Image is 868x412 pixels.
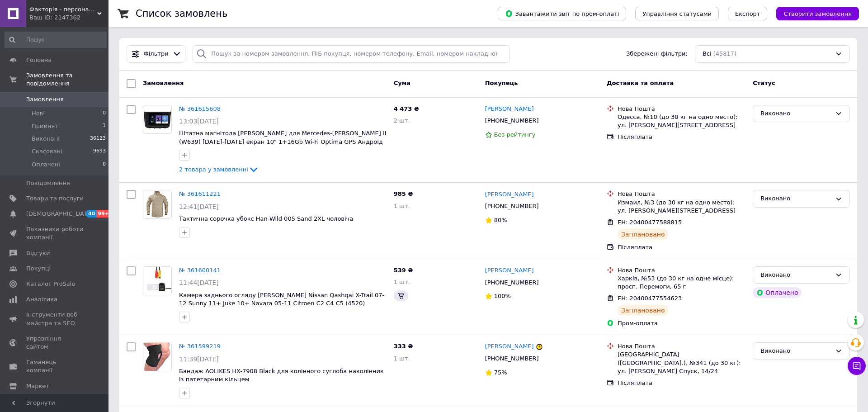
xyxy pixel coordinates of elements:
span: 1 шт. [394,203,410,209]
a: [PERSON_NAME] [485,342,534,351]
span: 40 [86,210,96,218]
div: Измаил, №3 (до 30 кг на одно место): ул. [PERSON_NAME][STREET_ADDRESS] [618,199,745,215]
div: Харків, №53 (до 30 кг на одне місце): просп. Перемоги, 65 г [618,275,745,291]
div: [GEOGRAPHIC_DATA] ([GEOGRAPHIC_DATA].), №341 (до 30 кг): ул. [PERSON_NAME] Спуск, 14/24 [618,350,745,375]
a: Бандаж AOLIKES HX-7908 Black для колінного суглоба наколінник із патетарним кільцем [179,368,384,383]
a: № 361599219 [179,343,221,350]
span: Створити замовлення [783,10,852,17]
button: Експорт [728,7,768,20]
span: Нові [32,109,45,118]
span: Доставка та оплата [607,80,674,86]
span: Гаманець компанії [26,358,84,374]
a: № 361600141 [179,267,221,274]
span: 539 ₴ [394,267,413,274]
a: Фото товару [143,266,172,295]
span: 2 шт. [394,117,410,124]
span: Повідомлення [26,179,70,187]
span: Факторія - персональна техніка [29,5,97,14]
img: Фото товару [143,343,171,371]
img: Фото товару [143,105,171,133]
span: 36123 [90,135,106,143]
span: Всі [703,50,712,58]
a: Фото товару [143,190,172,219]
span: 75% [494,369,507,376]
span: Аналітика [26,295,57,303]
span: Каталог ProSale [26,280,75,288]
span: (45817) [713,50,737,57]
span: 1 шт. [394,279,410,285]
span: Інструменти веб-майстра та SEO [26,311,84,327]
span: 9693 [93,147,106,156]
span: 12:41[DATE] [179,203,219,210]
div: Виконано [760,270,831,280]
span: [PHONE_NUMBER] [485,117,539,124]
span: Оплачені [32,161,60,169]
span: 333 ₴ [394,343,413,350]
button: Створити замовлення [776,7,859,20]
a: Фото товару [143,105,172,134]
span: 99+ [96,210,111,218]
div: Нова Пошта [618,266,745,275]
span: 0 [103,161,106,169]
span: 2 товара у замовленні [179,166,248,173]
span: Завантажити звіт по пром-оплаті [505,9,619,18]
div: Післяплата [618,133,745,141]
span: Фільтри [144,50,169,58]
div: Нова Пошта [618,342,745,350]
span: Управління статусами [642,10,712,17]
a: [PERSON_NAME] [485,190,534,199]
span: Камера заднього огляду [PERSON_NAME] Nissan Qashqai X-Trail 07-12 Sunny 11+ Juke 10+ Navara 05-11... [179,292,384,307]
span: Штатна магнітола [PERSON_NAME] для Mercedes-[PERSON_NAME] II (W639) [DATE]-[DATE] екран 10" 1+16G... [179,130,387,145]
a: Створити замовлення [767,10,859,17]
span: Прийняті [32,122,60,130]
span: Показники роботи компанії [26,225,84,242]
span: Головна [26,56,52,64]
span: 985 ₴ [394,190,413,197]
a: Тактична сорочка убокс Han-Wild 005 Sand 2XL чоловіча [179,215,353,222]
span: [PHONE_NUMBER] [485,203,539,209]
span: Статус [753,80,775,86]
button: Завантажити звіт по пром-оплаті [498,7,626,20]
a: [PERSON_NAME] [485,266,534,275]
span: 0 [103,109,106,118]
span: Відгуки [26,249,50,257]
span: Виконані [32,135,60,143]
div: Нова Пошта [618,190,745,198]
span: Cума [394,80,410,86]
button: Чат з покупцем [848,357,866,375]
button: Управління статусами [635,7,719,20]
span: 100% [494,293,511,299]
span: ЕН: 20400477588815 [618,219,682,226]
span: Збережені фільтри: [626,50,688,58]
span: 80% [494,217,507,223]
div: Нова Пошта [618,105,745,113]
span: Товари та послуги [26,194,84,203]
div: Заплановано [618,305,669,316]
span: [DEMOGRAPHIC_DATA] [26,210,93,218]
span: Маркет [26,382,49,390]
div: Оплачено [753,287,802,298]
span: Скасовані [32,147,62,156]
div: Післяплата [618,243,745,251]
div: Виконано [760,194,831,204]
span: 11:44[DATE] [179,279,219,286]
span: 13:03[DATE] [179,118,219,125]
a: 2 товара у замовленні [179,166,259,173]
span: 1 [103,122,106,130]
span: 4 473 ₴ [394,105,419,112]
a: № 361611221 [179,190,221,197]
span: Без рейтингу [494,131,536,138]
span: [PHONE_NUMBER] [485,279,539,286]
span: 1 шт. [394,355,410,362]
h1: Список замовлень [136,8,227,19]
img: Фото товару [143,190,171,218]
input: Пошук за номером замовлення, ПІБ покупця, номером телефону, Email, номером накладної [193,45,510,63]
div: Виконано [760,346,831,356]
span: Замовлення [143,80,184,86]
span: [PHONE_NUMBER] [485,355,539,362]
img: Фото товару [143,267,171,295]
span: Експорт [735,10,760,17]
span: Замовлення [26,95,64,104]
